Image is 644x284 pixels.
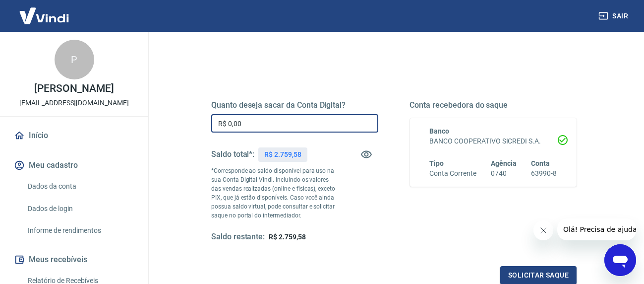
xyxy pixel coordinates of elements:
a: Informe de rendimentos [24,220,136,241]
button: Meu cadastro [12,154,136,176]
span: Tipo [430,159,444,167]
iframe: Mensagem da empresa [557,218,636,240]
a: Dados da conta [24,176,136,197]
span: R$ 2.759,58 [269,233,305,241]
span: Conta [531,159,550,167]
iframe: Fechar mensagem [533,220,553,240]
p: R$ 2.759,58 [264,149,301,160]
img: Vindi [12,0,76,31]
h6: Conta Corrente [430,168,476,179]
h5: Conta recebedora do saque [410,100,577,110]
h6: BANCO COOPERATIVO SICREDI S.A. [430,136,557,146]
iframe: Botão para abrir a janela de mensagens [604,244,636,276]
a: Início [12,125,136,146]
h5: Saldo restante: [211,232,265,242]
h5: Quanto deseja sacar da Conta Digital? [211,100,378,110]
span: Olá! Precisa de ajuda? [6,7,83,15]
span: Agência [491,159,517,167]
button: Sair [596,7,632,25]
p: [EMAIL_ADDRESS][DOMAIN_NAME] [19,98,129,108]
span: Banco [430,127,450,135]
div: P [55,40,94,79]
p: [PERSON_NAME] [34,83,114,94]
h5: Saldo total*: [211,149,254,159]
h6: 0740 [491,168,517,179]
button: Meus recebíveis [12,249,136,271]
p: *Corresponde ao saldo disponível para uso na sua Conta Digital Vindi. Incluindo os valores das ve... [211,166,336,220]
h6: 63990-8 [531,168,557,179]
a: Dados de login [24,199,136,219]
